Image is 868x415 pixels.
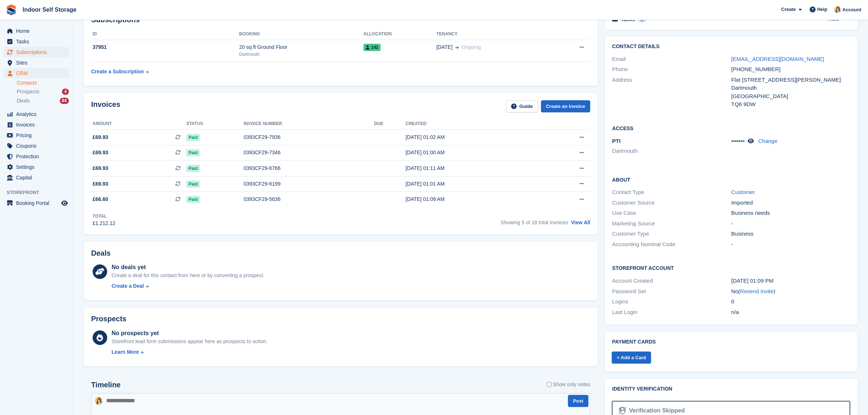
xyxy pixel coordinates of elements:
[406,149,538,156] div: [DATE] 01:00 AM
[612,220,731,228] div: Marketing Source
[4,151,69,162] a: menu
[547,381,591,388] label: Show only notes
[91,381,121,389] h2: Timeline
[731,240,851,249] div: -
[91,16,590,24] h2: Subscriptions
[62,89,69,95] div: 4
[612,138,620,144] span: PTI
[612,65,731,74] div: Phone
[16,68,60,78] span: CRM
[612,264,851,271] h2: Storefront Account
[612,209,731,217] div: Use Case
[93,164,108,172] span: £69.93
[4,109,69,119] a: menu
[93,180,108,188] span: £69.93
[91,28,239,40] th: ID
[95,397,103,405] img: Joanne Smith
[16,36,60,47] span: Tasks
[731,84,851,92] div: Dartmouth
[731,189,755,195] a: Customer
[244,118,374,130] th: Invoice number
[17,88,69,96] a: Prospects 4
[731,138,745,144] span: •••••••
[91,315,126,323] h2: Prospects
[612,386,851,392] h2: Identity verification
[731,308,851,317] div: n/a
[93,213,115,220] div: Total
[363,28,436,40] th: Allocation
[612,339,851,345] h2: Payment cards
[612,147,731,155] li: Dartmouth
[612,76,731,109] div: Address
[239,51,363,58] div: Dartmouth
[406,195,538,203] div: [DATE] 01:09 AM
[112,348,268,356] a: Learn More
[612,352,651,364] a: + Add a Card
[16,130,60,140] span: Pricing
[239,43,363,51] div: 20 sq ft Ground Floor
[186,118,244,130] th: Status
[731,65,851,74] div: [PHONE_NUMBER]
[612,199,731,207] div: Customer Source
[406,180,538,188] div: [DATE] 01:01 AM
[842,6,861,13] span: Account
[363,44,381,51] span: 142
[16,198,60,208] span: Booking Portal
[16,162,60,172] span: Settings
[112,272,264,279] div: Create a deal for this contact from here or by converting a prospect.
[731,287,851,296] div: No
[186,181,200,188] span: Paid
[17,97,69,105] a: Deals 84
[4,47,69,57] a: menu
[6,4,17,15] img: stora-icon-8386f47178a22dfd0bd8f6a31ec36ba5ce8667c1dd55bd0f319d3a0aa187defe.svg
[16,58,60,68] span: Sites
[112,263,264,272] div: No deals yet
[731,298,851,306] div: 0
[731,76,851,84] div: Flat [STREET_ADDRESS][PERSON_NAME]
[406,164,538,172] div: [DATE] 01:11 AM
[91,118,186,130] th: Amount
[740,288,774,294] a: Resend Invite
[4,162,69,172] a: menu
[4,198,69,208] a: menu
[501,220,568,225] span: Showing 5 of 18 total invoices
[758,138,778,144] a: Change
[738,288,775,294] span: ( )
[612,308,731,317] div: Last Login
[17,88,39,95] span: Prospects
[612,277,731,285] div: Account Created
[93,133,108,141] span: £69.93
[16,151,60,162] span: Protection
[16,172,60,183] span: Capital
[619,407,626,415] img: Identity Verification Ready
[541,100,591,112] a: Create an Invoice
[731,100,851,109] div: TQ6 9DW
[91,100,120,112] h2: Invoices
[112,338,268,345] div: Storefront lead form submissions appear here as prospects to action.
[406,118,538,130] th: Created
[436,43,452,51] span: [DATE]
[244,164,374,172] div: 0393CF29-6766
[91,68,144,75] div: Create a Subscription
[731,230,851,238] div: Business
[112,348,139,356] div: Learn More
[91,43,239,51] div: 37951
[4,172,69,183] a: menu
[186,134,200,141] span: Paid
[16,109,60,119] span: Analytics
[612,44,851,50] h2: Contact Details
[16,26,60,36] span: Home
[731,92,851,101] div: [GEOGRAPHIC_DATA]
[731,56,824,62] a: [EMAIL_ADDRESS][DOMAIN_NAME]
[112,282,264,290] a: Create a Deal
[17,97,30,104] span: Deals
[4,58,69,68] a: menu
[4,141,69,151] a: menu
[186,149,200,156] span: Paid
[731,199,851,207] div: Imported
[781,6,796,13] span: Create
[186,196,200,203] span: Paid
[612,188,731,197] div: Contact Type
[436,28,551,40] th: Tenancy
[244,149,374,156] div: 0393CF29-7346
